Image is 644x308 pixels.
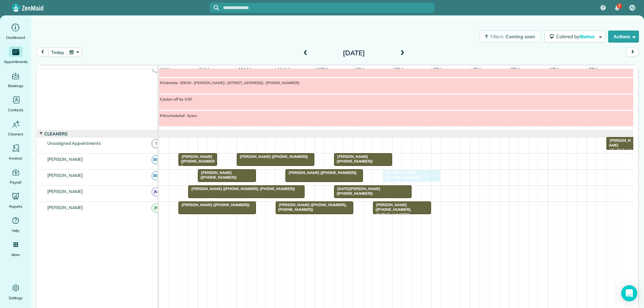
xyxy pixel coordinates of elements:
[8,131,23,137] span: Cleaners
[214,5,219,10] svg: Focus search
[630,5,634,10] span: AJ
[373,202,411,217] span: [PERSON_NAME] ([PHONE_NUMBER], [PHONE_NUMBER])
[382,170,422,180] span: [PERSON_NAME] ([PHONE_NUMBER])
[606,138,632,157] span: [PERSON_NAME] ([PHONE_NUMBER])
[587,67,599,72] span: 7pm
[618,3,621,9] span: 7
[392,67,404,72] span: 2pm
[188,186,295,191] span: [PERSON_NAME] ([PHONE_NUMBER], [PHONE_NUMBER])
[159,113,198,118] span: Rescheduled- Sytov
[354,67,365,72] span: 1pm
[275,202,346,212] span: [PERSON_NAME] ([PHONE_NUMBER], [PHONE_NUMBER])
[9,203,22,210] span: Reports
[3,143,29,162] a: Invoices
[579,34,596,40] span: Status
[3,22,29,41] a: Dashboard
[12,227,20,234] span: Help
[8,82,23,89] span: Bookings
[556,34,597,40] span: Colored by
[46,140,102,146] span: Unassigned Appointments
[10,179,22,186] span: Payroll
[11,251,20,258] span: More
[46,173,85,178] span: [PERSON_NAME]
[210,5,219,10] button: Focus search
[6,34,25,41] span: Dashboard
[490,34,504,40] span: Filters:
[178,154,215,169] span: [PERSON_NAME] ([PHONE_NUMBER])
[3,70,29,89] a: Bookings
[43,131,69,136] span: Cleaners
[3,191,29,210] a: Reports
[159,67,171,72] span: 8am
[159,80,300,85] span: Estimate- 9/9:30- [PERSON_NAME]- [STREET_ADDRESS]- [PHONE_NUMBER]
[610,1,624,15] div: 7 unread notifications
[3,283,29,301] a: Settings
[236,154,308,159] span: [PERSON_NAME] ([PHONE_NUMBER])
[198,170,237,180] span: [PERSON_NAME] ([PHONE_NUMBER])
[152,171,161,180] span: BC
[152,155,161,164] span: BS
[4,58,28,65] span: Appointments
[544,30,605,43] button: Colored byStatus
[3,167,29,186] a: Payroll
[3,46,29,65] a: Appointments
[152,139,161,148] span: !
[432,67,443,72] span: 3pm
[46,189,85,194] span: [PERSON_NAME]
[509,67,521,72] span: 5pm
[3,215,29,234] a: Help
[621,285,637,301] div: Open Intercom Messenger
[471,67,482,72] span: 4pm
[46,157,85,162] span: [PERSON_NAME]
[237,67,252,72] span: 10am
[178,202,250,207] span: [PERSON_NAME] ([PHONE_NUMBER])
[334,154,373,164] span: [PERSON_NAME] ([PHONE_NUMBER])
[285,170,357,175] span: [PERSON_NAME] ([PHONE_NUMBER])
[36,48,49,57] button: prev
[152,187,161,196] span: JM
[8,107,23,113] span: Contacts
[334,186,380,196] span: [DATE][PERSON_NAME] ([PHONE_NUMBER])
[505,34,536,40] span: Coming soon
[626,48,639,57] button: next
[3,95,29,113] a: Contacts
[152,203,161,212] span: JR
[548,67,560,72] span: 6pm
[3,119,29,137] a: Cleaners
[9,295,23,301] span: Settings
[46,205,85,210] span: [PERSON_NAME]
[159,97,193,102] span: Jaden off by 3:00
[312,49,396,57] h2: [DATE]
[315,67,329,72] span: 12pm
[608,30,639,43] button: Actions
[198,67,210,72] span: 9am
[9,155,22,162] span: Invoices
[276,67,291,72] span: 11am
[48,48,67,57] button: today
